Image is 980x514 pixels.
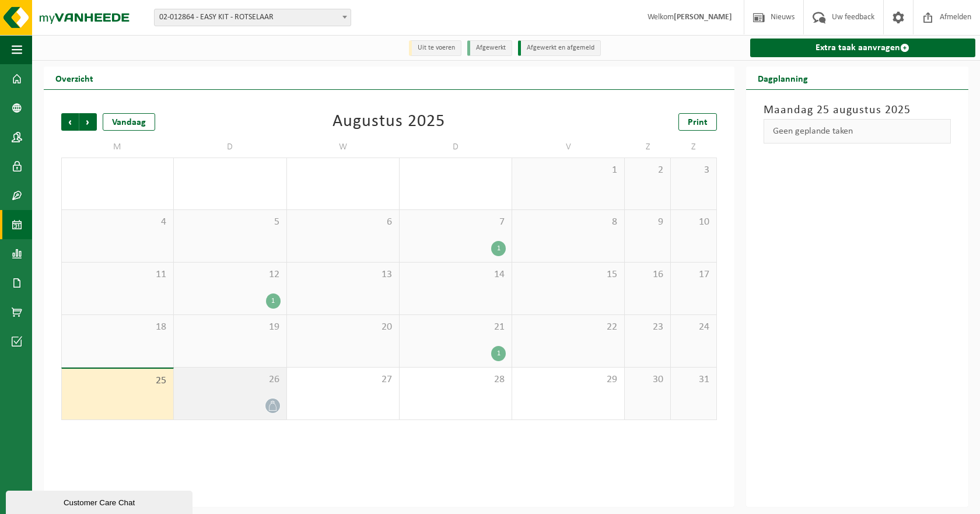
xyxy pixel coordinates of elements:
span: 21 [405,321,506,334]
span: 31 [677,373,710,386]
span: 3 [677,164,710,177]
h3: Maandag 25 augustus 2025 [764,102,951,119]
span: 18 [68,321,167,334]
div: Vandaag [103,113,155,131]
span: 14 [405,268,506,281]
span: 15 [518,268,618,281]
td: Z [625,137,671,158]
td: D [400,137,512,158]
a: Extra taak aanvragen [750,39,975,57]
span: 30 [631,373,664,386]
div: 1 [266,293,281,309]
h2: Overzicht [44,67,105,89]
span: 20 [293,321,393,334]
td: D [174,137,286,158]
span: Volgende [79,113,97,131]
span: 02-012864 - EASY KIT - ROTSELAAR [155,9,351,26]
span: 29 [518,373,618,386]
span: 16 [631,268,664,281]
strong: [PERSON_NAME] [674,13,732,22]
td: Z [671,137,717,158]
span: 19 [180,321,280,334]
td: W [287,137,400,158]
span: 2 [631,164,664,177]
span: 5 [180,216,280,229]
li: Afgewerkt [467,40,512,56]
span: 13 [293,268,393,281]
span: 17 [677,268,710,281]
a: Print [678,113,717,131]
li: Uit te voeren [409,40,461,56]
span: 24 [677,321,710,334]
span: 7 [405,216,506,229]
span: 4 [68,216,167,229]
span: 1 [518,164,618,177]
span: 27 [293,373,393,386]
td: M [61,137,174,158]
span: 25 [68,375,167,387]
span: 10 [677,216,710,229]
td: V [512,137,625,158]
iframe: chat widget [6,488,195,514]
h2: Dagplanning [746,67,820,89]
span: 02-012864 - EASY KIT - ROTSELAAR [154,9,351,26]
div: 1 [491,346,506,361]
span: 6 [293,216,393,229]
div: Geen geplande taken [764,119,951,144]
span: 9 [631,216,664,229]
span: 28 [405,373,506,386]
span: Print [688,118,708,127]
span: 23 [631,321,664,334]
li: Afgewerkt en afgemeld [518,40,601,56]
span: 12 [180,268,280,281]
span: 26 [180,373,280,386]
div: 1 [491,241,506,256]
span: 22 [518,321,618,334]
span: 11 [68,268,167,281]
span: 8 [518,216,618,229]
div: Augustus 2025 [332,113,445,131]
span: Vorige [61,113,79,131]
